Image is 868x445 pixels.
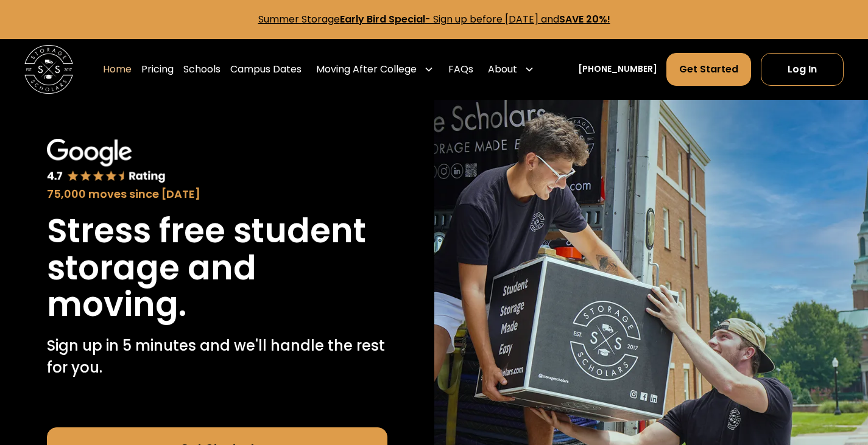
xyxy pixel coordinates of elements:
a: Log In [761,53,844,86]
a: Summer StorageEarly Bird Special- Sign up before [DATE] andSAVE 20%! [258,12,610,26]
a: Home [103,52,132,86]
div: About [488,62,517,77]
h1: Stress free student storage and moving. [47,212,387,323]
a: home [24,45,73,94]
strong: SAVE 20%! [559,12,610,26]
strong: Early Bird Special [340,12,425,26]
img: Google 4.7 star rating [47,139,166,184]
a: Get Started [666,53,751,86]
img: Storage Scholars main logo [24,45,73,94]
a: Campus Dates [230,52,302,86]
a: FAQs [448,52,473,86]
p: Sign up in 5 minutes and we'll handle the rest for you. [47,335,387,379]
a: [PHONE_NUMBER] [578,63,657,75]
a: Schools [183,52,221,86]
div: Moving After College [316,62,417,77]
div: Moving After College [311,52,439,86]
a: Pricing [141,52,174,86]
div: About [483,52,539,86]
div: 75,000 moves since [DATE] [47,186,387,203]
